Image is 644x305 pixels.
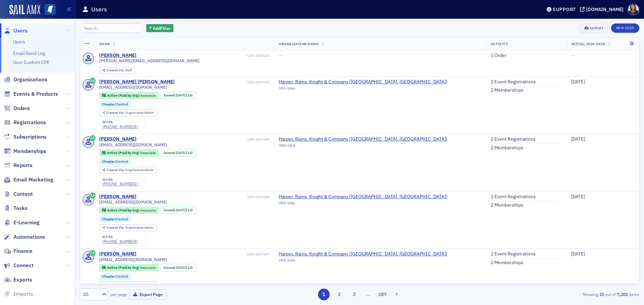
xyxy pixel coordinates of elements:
[176,93,193,97] div: (1d)
[102,159,116,164] span: Chapter :
[91,5,107,13] h1: Users
[102,274,128,279] a: Chapter:Central
[13,262,34,269] span: Connect
[13,39,25,45] a: Users
[4,90,58,98] a: Events & Products
[102,208,156,212] a: Active (Paid by Org) Associate
[176,208,186,212] span: [DATE]
[99,101,131,107] div: Chapter:
[102,178,138,182] div: work
[140,150,156,155] span: Associate
[279,143,447,150] div: ORG-1466
[102,124,138,129] div: [PHONE_NUMBER]
[99,207,159,214] div: Active (Paid by Org): Active (Paid by Org): Associate
[4,262,34,269] a: Connect
[102,235,138,239] div: work
[163,151,176,155] span: Joined :
[106,110,125,115] span: Created Via :
[106,168,125,172] span: Created Via :
[99,224,157,231] div: Created Via: Organization Admin
[176,208,193,212] div: (1d)
[83,291,98,298] div: 25
[571,136,585,142] span: [DATE]
[99,92,159,99] div: Active (Paid by Org): Active (Paid by Org): Associate
[102,159,128,164] a: Chapter:Central
[138,195,269,199] div: USR-4259188
[102,151,156,155] a: Active (Paid by Org) Associate
[279,52,282,58] span: —
[99,194,137,200] a: [PERSON_NAME]
[153,25,171,31] span: Add Filter
[13,233,45,241] span: Automations
[107,150,140,155] span: Active (Paid by Org)
[4,233,45,241] a: Automations
[491,42,508,46] span: Activity
[491,202,523,208] a: 2 Memberships
[13,90,58,98] span: Events & Products
[13,119,46,126] span: Registrations
[4,219,40,226] a: E-Learning
[102,181,138,186] div: [PHONE_NUMBER]
[4,148,46,155] a: Memberships
[4,176,53,183] a: Email Marketing
[491,194,536,200] a: 2 Event Registrations
[99,251,137,257] a: [PERSON_NAME]
[110,291,127,297] label: per page
[279,136,447,142] span: Harper, Rains, Knight & Company (Ridgeland, MS)
[99,58,200,63] span: [PERSON_NAME][EMAIL_ADDRESS][DOMAIN_NAME]
[13,59,50,65] a: User Custom CPE
[4,190,33,198] a: Content
[99,273,131,280] div: Chapter:
[491,251,536,257] a: 2 Event Registrations
[4,247,33,255] a: Finance
[99,149,159,156] div: Active (Paid by Org): Active (Paid by Org): Associate
[102,274,116,279] span: Chapter :
[99,42,110,46] span: Name
[491,87,523,93] a: 2 Memberships
[176,265,186,270] span: [DATE]
[129,289,166,300] button: Export Page
[13,276,32,284] span: Exports
[13,247,33,255] span: Finance
[13,105,30,112] span: Orders
[99,53,137,59] a: [PERSON_NAME]
[160,207,196,214] div: Joined: 2025-09-03 00:00:00
[13,219,40,226] span: E-Learning
[80,23,144,33] input: Search…
[4,105,30,112] a: Orders
[616,291,629,297] strong: 7,201
[4,27,28,34] a: Users
[279,201,447,208] div: ORG-1466
[4,76,47,83] a: Organizations
[580,7,626,12] button: [DOMAIN_NAME]
[279,251,447,257] span: Harper, Rains, Knight & Company (Ridgeland, MS)
[491,136,536,142] a: 2 Event Registrations
[279,194,447,200] span: Harper, Rains, Knight & Company (Ridgeland, MS)
[102,102,128,106] a: Chapter:Central
[106,111,154,115] div: Organization Admin
[13,176,53,183] span: Email Marketing
[176,80,269,84] div: USR-4259190
[279,136,447,142] a: Harper, Rains, Knight & Company ([GEOGRAPHIC_DATA], [GEOGRAPHIC_DATA])
[99,142,167,147] span: [EMAIL_ADDRESS][DOMAIN_NAME]
[140,208,156,213] span: Associate
[107,265,140,270] span: Active (Paid by Org)
[102,93,156,97] a: Active (Paid by Org) Associate
[99,136,137,142] div: [PERSON_NAME]
[571,52,575,58] span: —
[99,79,175,85] a: [PERSON_NAME] [PERSON_NAME]
[45,4,55,15] img: SailAMX
[99,282,157,289] div: Created Via: Organization Admin
[318,289,330,300] button: 1
[99,257,167,262] span: [EMAIL_ADDRESS][DOMAIN_NAME]
[99,85,167,90] span: [EMAIL_ADDRESS][DOMAIN_NAME]
[163,265,176,270] span: Joined :
[491,53,506,59] a: 1 Order
[106,283,154,287] div: Organization Admin
[590,26,604,30] div: Export
[628,4,639,15] span: Profile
